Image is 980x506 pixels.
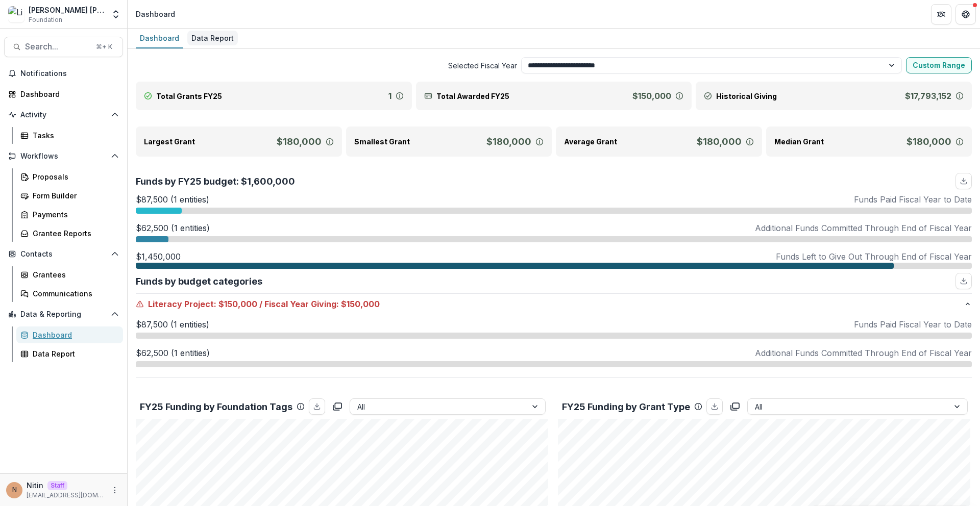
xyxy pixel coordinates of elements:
[388,90,391,102] p: 1
[8,6,24,22] img: Lippman Kanfer Family Foundation
[136,314,972,377] div: Literacy Project:$150,000/Fiscal Year Giving: $150,000
[20,152,107,161] span: Workflows
[136,298,964,310] p: Literacy Project : Fiscal Year Giving: $150,000
[706,398,723,415] button: download
[755,347,972,359] p: Additional Funds Committed Through End of Fiscal Year
[716,91,777,102] p: Historical Giving
[140,400,292,414] p: FY25 Funding by Foundation Tags
[562,400,690,414] p: FY25 Funding by Grant Type
[136,294,972,314] button: Literacy Project:$150,000/Fiscal Year Giving: $150,000
[955,4,976,24] button: Get Help
[20,89,115,99] div: Dashboard
[4,86,123,103] a: Dashboard
[12,487,17,493] div: Nitin
[906,57,972,73] button: Custom Range
[20,111,107,119] span: Activity
[16,206,123,223] a: Payments
[29,5,105,15] div: [PERSON_NAME] [PERSON_NAME] Family Foundation
[16,266,123,283] a: Grantees
[27,480,43,491] p: Nitin
[259,298,262,310] span: /
[16,127,123,144] a: Tasks
[218,298,257,310] span: $150,000
[136,9,175,19] div: Dashboard
[136,274,262,288] p: Funds by budget categories
[136,29,183,48] a: Dashboard
[20,250,107,259] span: Contacts
[109,484,121,496] button: More
[774,136,824,147] p: Median Grant
[906,135,951,148] p: $180,000
[4,65,123,82] button: Notifications
[4,306,123,322] button: Open Data & Reporting
[136,222,210,234] p: $62,500 (1 entities)
[854,318,972,331] p: Funds Paid Fiscal Year to Date
[136,174,295,188] p: Funds by FY25 budget: $1,600,000
[4,246,123,262] button: Open Contacts
[4,107,123,123] button: Open Activity
[16,225,123,242] a: Grantee Reports
[16,326,123,343] a: Dashboard
[727,398,743,415] button: copy to clipboard
[132,7,179,21] nav: breadcrumb
[16,345,123,362] a: Data Report
[4,37,123,57] button: Search...
[33,269,115,280] div: Grantees
[755,222,972,234] p: Additional Funds Committed Through End of Fiscal Year
[955,173,972,189] button: download
[33,209,115,220] div: Payments
[47,481,67,490] p: Staff
[16,168,123,185] a: Proposals
[486,135,531,148] p: $180,000
[33,130,115,141] div: Tasks
[854,193,972,206] p: Funds Paid Fiscal Year to Date
[136,318,209,331] p: $87,500 (1 entities)
[33,228,115,239] div: Grantee Reports
[16,187,123,204] a: Form Builder
[33,171,115,182] div: Proposals
[16,285,123,302] a: Communications
[27,491,105,500] p: [EMAIL_ADDRESS][DOMAIN_NAME]
[905,90,951,102] p: $17,793,152
[20,69,119,78] span: Notifications
[4,148,123,164] button: Open Workflows
[25,42,90,52] span: Search...
[136,250,181,263] p: $1,450,000
[187,31,238,45] div: Data Report
[144,136,195,147] p: Largest Grant
[955,273,972,289] button: download
[931,4,951,24] button: Partners
[20,310,107,319] span: Data & Reporting
[94,41,114,53] div: ⌘ + K
[156,91,222,102] p: Total Grants FY25
[697,135,742,148] p: $180,000
[776,250,972,263] p: Funds Left to Give Out Through End of Fiscal Year
[33,348,115,359] div: Data Report
[109,4,123,24] button: Open entity switcher
[329,398,346,415] button: copy to clipboard
[136,193,209,206] p: $87,500 (1 entities)
[136,31,183,45] div: Dashboard
[33,190,115,201] div: Form Builder
[136,60,517,71] span: Selected Fiscal Year
[277,135,322,148] p: $180,000
[29,15,62,24] span: Foundation
[187,29,238,48] a: Data Report
[33,330,115,340] div: Dashboard
[436,91,509,102] p: Total Awarded FY25
[564,136,617,147] p: Average Grant
[354,136,410,147] p: Smallest Grant
[33,288,115,299] div: Communications
[309,398,325,415] button: download
[632,90,671,102] p: $150,000
[136,347,210,359] p: $62,500 (1 entities)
